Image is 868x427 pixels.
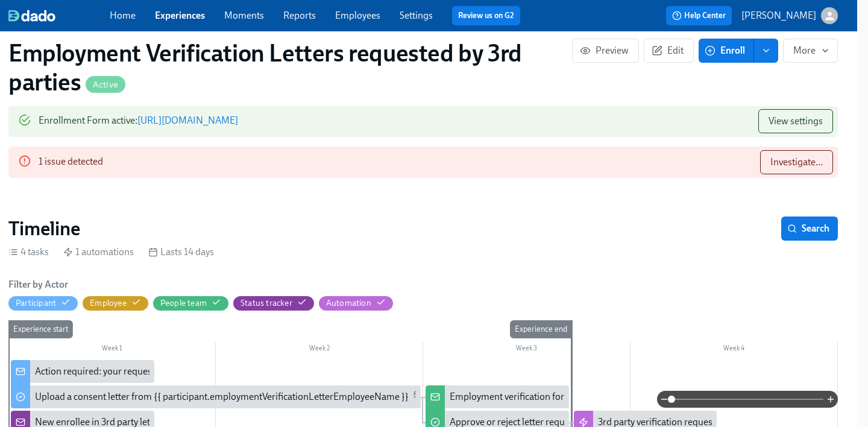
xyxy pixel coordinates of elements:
div: Hide Participant [16,297,56,309]
a: Home [110,10,136,21]
button: Preview [572,39,639,63]
p: [PERSON_NAME] [741,9,816,22]
div: Experience end [510,320,572,338]
div: Hide Status tracker [241,297,292,309]
a: [URL][DOMAIN_NAME] [137,115,238,126]
button: Search [781,217,838,241]
span: Active [86,80,125,89]
span: Preview [582,45,629,57]
div: Lasts 14 days [148,245,214,259]
button: Help Center [666,6,732,25]
div: Week 3 [423,342,631,358]
button: Review us on G2 [452,6,520,25]
div: 1 automations [63,245,134,259]
button: More [783,39,838,63]
div: Week 2 [216,342,423,358]
button: Participant [8,296,78,311]
div: Enrollment Form active : [39,109,238,133]
button: Edit [644,39,694,63]
button: enroll [754,39,778,63]
span: More [793,45,828,57]
h1: Employment Verification Letters requested by 3rd parties [8,39,572,96]
a: dado [8,10,110,22]
div: Hide People team [160,297,207,309]
span: Help Center [672,10,726,22]
button: [PERSON_NAME] [741,7,838,24]
div: Week 1 [8,342,216,358]
div: Action required: your request for employment verification for {{ participant.employmentVerificati... [35,365,541,378]
div: Employment verification for {{ participant.fullName }} – requested by {{ participant.organization }} [450,390,850,403]
div: Upload a consent letter from {{ participant.employmentVerificationLetterEmployeeName }} [35,390,409,403]
button: Enroll [699,39,754,63]
span: Work Email [414,390,423,403]
h6: Filter by Actor [8,278,68,291]
div: Experience start [8,320,73,338]
a: Review us on G2 [458,10,514,22]
span: View settings [769,115,823,127]
a: Moments [224,10,264,21]
a: Reports [283,10,316,21]
a: Settings [400,10,433,21]
button: Investigate... [760,150,833,174]
div: Upload a consent letter from {{ participant.employmentVerificationLetterEmployeeName }} [11,385,421,408]
span: Enroll [707,45,745,57]
button: Status tracker [233,296,314,311]
button: Automation [319,296,393,311]
div: Action required: your request for employment verification for {{ participant.employmentVerificati... [11,360,154,383]
div: 1 issue detected [39,150,103,174]
img: dado [8,10,55,22]
span: Search [790,223,829,235]
div: Week 4 [631,342,838,358]
button: People team [153,296,228,311]
button: View settings [758,109,833,133]
div: Employment verification for {{ participant.fullName }} – requested by {{ participant.organization }} [426,385,569,408]
a: Experiences [155,10,205,21]
span: Investigate... [770,156,823,168]
span: Edit [654,45,684,57]
a: Employees [335,10,380,21]
h2: Timeline [8,217,80,241]
div: Employee [90,297,127,309]
div: 4 tasks [8,245,49,259]
button: Employee [83,296,148,311]
div: Hide Automation [326,297,371,309]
